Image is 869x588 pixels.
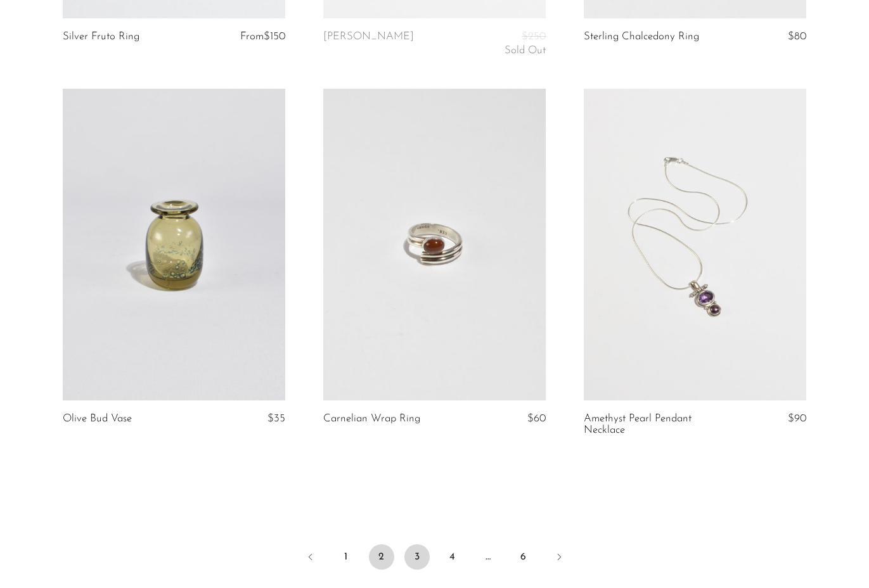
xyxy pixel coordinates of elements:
a: Sterling Chalcedony Ring [584,31,699,42]
a: Previous [298,544,323,572]
span: Sold Out [505,45,546,56]
span: $90 [788,413,806,424]
a: Carnelian Wrap Ring [323,413,420,425]
a: 6 [511,544,536,570]
a: Silver Fruto Ring [63,31,139,42]
div: From [226,31,285,42]
span: … [475,544,501,570]
span: $250 [522,31,546,42]
a: 3 [404,544,430,570]
a: Olive Bud Vase [63,413,132,425]
a: 4 [440,544,465,570]
span: 2 [369,544,394,570]
span: $35 [267,413,285,424]
span: $60 [527,413,546,424]
a: 1 [333,544,359,570]
a: Amethyst Pearl Pendant Necklace [584,413,732,437]
a: [PERSON_NAME] [323,31,414,57]
span: $150 [264,31,285,42]
span: $80 [788,31,806,42]
a: Next [546,544,572,572]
